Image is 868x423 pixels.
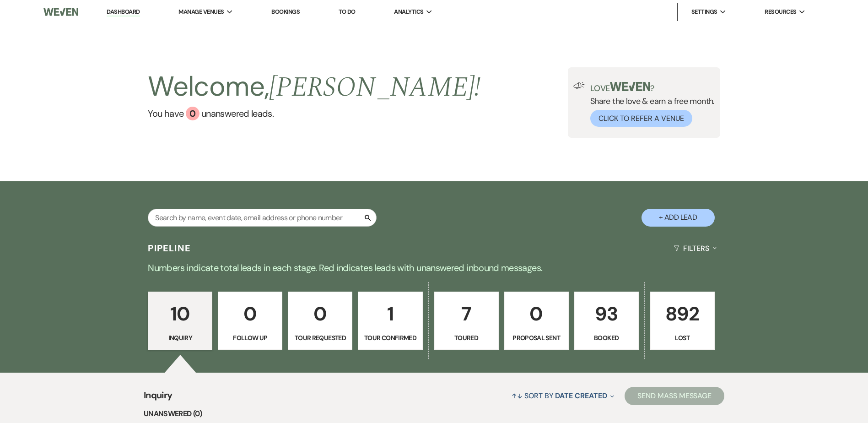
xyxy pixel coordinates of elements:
[656,333,709,343] p: Lost
[148,107,480,120] a: You have 0 unanswered leads.
[269,66,480,108] span: [PERSON_NAME] !
[574,292,639,350] a: 93Booked
[580,333,633,343] p: Booked
[440,333,493,343] p: Toured
[144,408,724,420] li: Unanswered (0)
[590,110,692,127] button: Click to Refer a Venue
[590,82,715,92] p: Love ?
[148,209,377,227] input: Search by name, event date, email address or phone number
[650,292,715,350] a: 892Lost
[43,2,78,22] img: Weven Logo
[510,333,563,343] p: Proposal Sent
[154,298,206,329] p: 10
[294,333,346,343] p: Tour Requested
[625,387,724,405] button: Send Mass Message
[394,7,423,16] span: Analytics
[434,292,499,350] a: 7Toured
[105,260,764,275] p: Numbers indicate total leads in each stage. Red indicates leads with unanswered inbound messages.
[440,298,493,329] p: 7
[642,209,715,227] button: + Add Lead
[555,391,607,401] span: Date Created
[585,82,715,127] div: Share the love & earn a free month.
[294,298,346,329] p: 0
[512,391,523,401] span: ↑↓
[573,82,585,89] img: loud-speaker-illustration.svg
[364,298,416,329] p: 1
[148,292,212,350] a: 10Inquiry
[510,298,563,329] p: 0
[144,388,173,408] span: Inquiry
[508,384,618,408] button: Sort By Date Created
[580,298,633,329] p: 93
[224,333,276,343] p: Follow Up
[178,7,224,16] span: Manage Venues
[288,292,352,350] a: 0Tour Requested
[148,67,480,107] h2: Welcome,
[364,333,416,343] p: Tour Confirmed
[765,7,796,16] span: Resources
[691,7,717,16] span: Settings
[656,298,709,329] p: 892
[224,298,276,329] p: 0
[148,242,191,255] h3: Pipeline
[358,292,422,350] a: 1Tour Confirmed
[610,82,651,91] img: weven-logo-green.svg
[504,292,569,350] a: 0Proposal Sent
[670,236,720,260] button: Filters
[186,107,199,120] div: 0
[218,292,282,350] a: 0Follow Up
[271,8,300,16] a: Bookings
[339,8,356,16] a: To Do
[154,333,206,343] p: Inquiry
[107,8,140,16] a: Dashboard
